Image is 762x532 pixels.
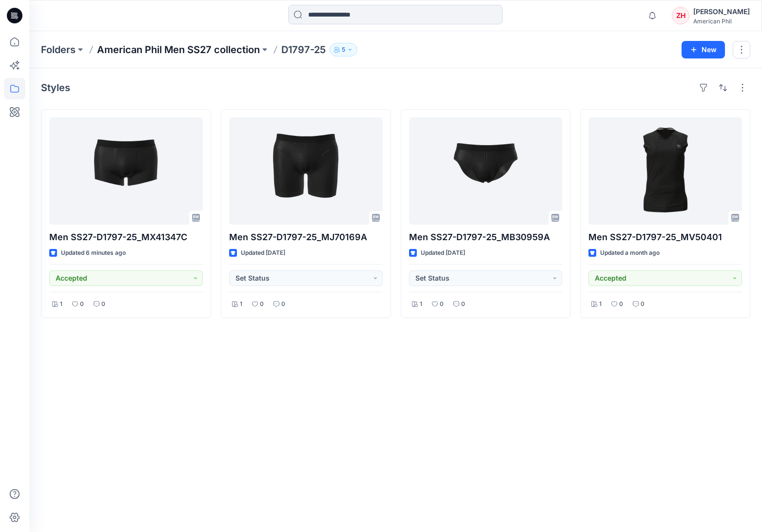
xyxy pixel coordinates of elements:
p: 1 [420,299,422,309]
p: Men SS27-D1797-25_MV50401 [588,230,742,244]
p: 0 [80,299,84,309]
p: Men SS27-D1797-25_MX41347C [49,230,203,244]
p: 0 [281,299,285,309]
p: 5 [342,44,345,55]
p: 1 [240,299,242,309]
p: Updated a month ago [600,248,660,258]
p: Updated 6 minutes ago [61,248,126,258]
p: 1 [599,299,602,309]
a: Folders [41,43,76,57]
a: American Phil Men SS27 collection [97,43,260,57]
p: 1 [60,299,62,309]
h4: Styles [41,82,70,94]
p: 0 [461,299,465,309]
button: New [682,41,725,58]
button: 5 [330,43,357,57]
p: Updated [DATE] [421,248,465,258]
a: Men SS27-D1797-25_MJ70169A [229,117,383,225]
p: 0 [101,299,105,309]
p: 0 [641,299,645,309]
div: ZH [672,7,689,24]
a: Men SS27-D1797-25_MB30959A [409,117,563,225]
p: Updated [DATE] [241,248,285,258]
div: [PERSON_NAME] [693,6,750,18]
p: 0 [619,299,623,309]
div: American Phil [693,18,750,25]
p: 0 [260,299,264,309]
p: D1797-25 [281,43,326,57]
p: 0 [440,299,444,309]
p: Men SS27-D1797-25_MJ70169A [229,230,383,244]
a: Men SS27-D1797-25_MV50401 [588,117,742,225]
p: Men SS27-D1797-25_MB30959A [409,230,563,244]
a: Men SS27-D1797-25_MX41347C [49,117,203,225]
